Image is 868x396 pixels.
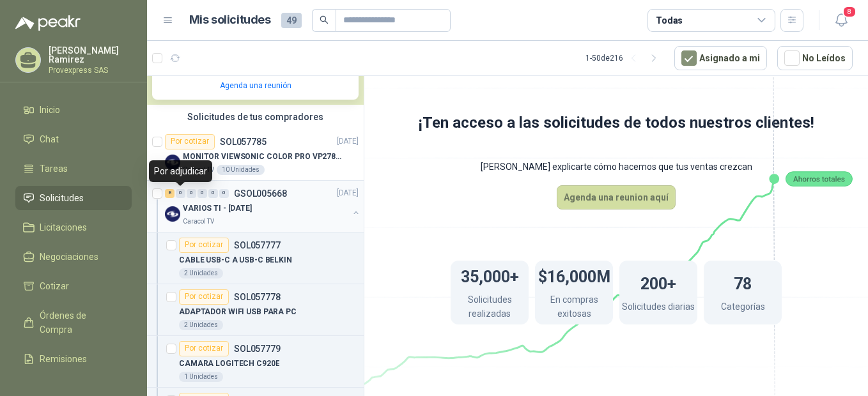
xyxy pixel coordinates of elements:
p: MONITOR VIEWSONIC COLOR PRO VP2786-4K [183,151,342,163]
p: Caracol TV [183,217,214,227]
div: Por cotizar [165,134,215,149]
p: CABLE USB-C A USB-C BELKIN [179,254,292,266]
div: 10 Unidades [217,165,265,175]
p: ADAPTADOR WIFI USB PARA PC [179,306,297,318]
div: 1 - 50 de 216 [585,48,664,68]
p: Provexpress SAS [49,66,132,74]
button: Asignado a mi [674,46,767,70]
span: Negociaciones [40,250,98,264]
span: 8 [842,6,856,18]
button: No Leídos [777,46,853,70]
span: Órdenes de Compra [40,308,120,337]
span: 49 [281,13,302,28]
a: Órdenes de Compra [15,303,132,342]
a: 8 0 0 0 0 0 GSOL005668[DATE] Company LogoVARIOS TI - [DATE]Caracol TV [165,186,361,227]
span: Solicitudes [40,191,84,205]
p: Solicitudes diarias [622,300,695,317]
span: Cotizar [40,279,69,293]
p: CAMARA LOGITECH C920E [179,358,279,370]
div: 0 [219,189,229,198]
span: Remisiones [40,352,87,366]
a: Por cotizarSOL057785[DATE] Company LogoMONITOR VIEWSONIC COLOR PRO VP2786-4KCaracol TV10 Unidades [147,129,364,181]
a: Inicio [15,98,132,122]
div: Por cotizar [179,341,229,356]
span: Inicio [40,103,60,117]
h1: 78 [734,268,752,296]
a: Negociaciones [15,245,132,269]
div: 0 [187,189,196,198]
p: SOL057778 [234,293,281,301]
div: 2 Unidades [179,320,223,330]
p: En compras exitosas [535,293,613,324]
a: Licitaciones [15,215,132,240]
h1: $16,000M [538,261,610,289]
div: Por cotizar [179,289,229,305]
p: [DATE] [337,187,359,199]
a: Cotizar [15,274,132,298]
a: Solicitudes [15,186,132,210]
a: Chat [15,127,132,151]
div: Por cotizar [179,238,229,253]
img: Logo peakr [15,15,81,31]
a: Agenda una reunión [220,81,291,90]
p: [DATE] [337,135,359,148]
a: Por cotizarSOL057778ADAPTADOR WIFI USB PARA PC2 Unidades [147,284,364,336]
img: Company Logo [165,155,180,170]
p: SOL057779 [234,344,281,353]
div: Todas [656,13,683,27]
a: Tareas [15,156,132,181]
span: Licitaciones [40,220,87,234]
h1: Mis solicitudes [189,11,271,29]
h1: 200+ [640,268,676,296]
h1: 35,000+ [461,261,519,289]
div: 0 [176,189,185,198]
div: 0 [198,189,207,198]
div: 1 Unidades [179,372,223,382]
span: Tareas [40,162,68,176]
p: GSOL005668 [234,189,287,198]
a: Por cotizarSOL057777CABLE USB-C A USB-C BELKIN2 Unidades [147,232,364,284]
button: Agenda una reunion aquí [557,185,676,209]
img: Company Logo [165,206,180,222]
a: Por cotizarSOL057779CAMARA LOGITECH C920E1 Unidades [147,336,364,388]
p: SOL057785 [220,137,267,146]
p: Solicitudes realizadas [451,293,529,324]
span: Chat [40,132,59,146]
p: SOL057777 [234,241,281,250]
button: 8 [830,9,853,32]
span: search [320,15,329,24]
p: [PERSON_NAME] Ramirez [49,46,132,64]
p: VARIOS TI - [DATE] [183,202,252,215]
a: Remisiones [15,347,132,371]
div: Por adjudicar [149,160,212,182]
div: Solicitudes de tus compradores [147,105,364,129]
div: 0 [208,189,218,198]
div: 2 Unidades [179,268,223,278]
p: Categorías [721,300,765,317]
div: 8 [165,189,174,198]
